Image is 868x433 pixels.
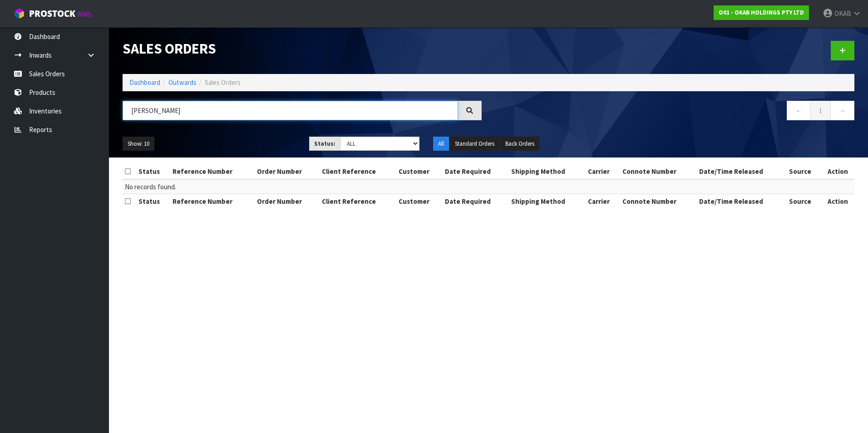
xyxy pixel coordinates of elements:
h1: Sales Orders [123,41,482,57]
span: OKAB [834,9,851,18]
img: cube-alt.png [14,8,25,19]
th: Source [787,164,822,179]
th: Date Required [443,164,508,179]
th: Date Required [443,194,508,209]
button: Back Orders [500,137,539,151]
th: Connote Number [620,194,697,209]
th: Connote Number [620,164,697,179]
th: Action [822,194,854,209]
th: Order Number [255,164,320,179]
th: Carrier [586,164,620,179]
th: Customer [396,164,443,179]
button: Show: 10 [123,137,154,151]
a: 1 [810,101,831,120]
th: Carrier [586,194,620,209]
td: No records found. [123,179,854,194]
button: All [433,137,449,151]
th: Status [136,164,170,179]
nav: Page navigation [495,101,854,123]
button: Standard Orders [450,137,499,151]
th: Status [136,194,170,209]
span: ProStock [29,8,75,20]
input: Search sales orders [123,101,458,120]
th: Date/Time Released [697,164,787,179]
th: Date/Time Released [697,194,787,209]
th: Source [787,194,822,209]
small: WMS [77,10,91,19]
th: Client Reference [320,194,396,209]
strong: O01 - OKAB HOLDINGS PTY LTD [719,9,804,16]
th: Order Number [255,194,320,209]
a: → [830,101,854,120]
th: Action [822,164,854,179]
th: Client Reference [320,164,396,179]
strong: Status: [314,140,335,148]
th: Shipping Method [509,164,586,179]
a: Dashboard [129,78,160,87]
a: ← [787,101,811,120]
span: Sales Orders [205,78,241,87]
th: Customer [396,194,443,209]
th: Reference Number [170,164,255,179]
th: Shipping Method [509,194,586,209]
a: Outwards [168,78,197,87]
th: Reference Number [170,194,255,209]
